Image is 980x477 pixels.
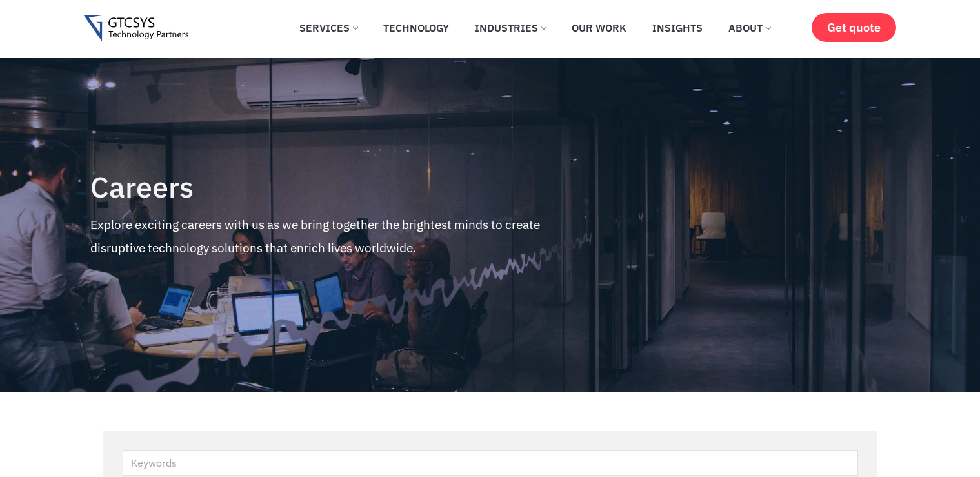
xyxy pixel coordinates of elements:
[719,14,780,42] a: About
[643,14,712,42] a: Insights
[90,171,586,203] h4: Careers
[374,14,459,42] a: Technology
[465,14,555,42] a: Industries
[84,15,189,42] img: Gtcsys logo
[90,213,586,259] p: Explore exciting careers with us as we bring together the brightest minds to create disruptive te...
[123,450,858,476] input: Keywords
[812,13,896,42] a: Get quote
[827,21,881,34] span: Get quote
[290,14,367,42] a: Services
[900,396,980,458] iframe: chat widget
[562,14,636,42] a: Our Work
